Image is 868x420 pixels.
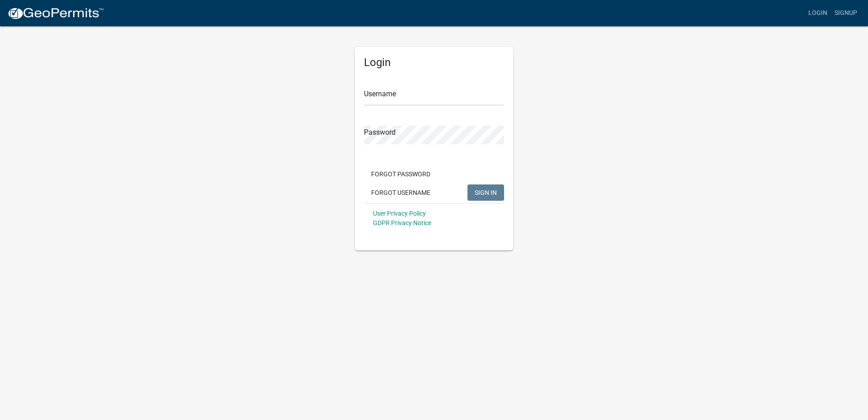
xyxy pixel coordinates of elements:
a: Signup [831,5,861,22]
button: Forgot Password [364,166,438,182]
a: Login [805,5,831,22]
button: SIGN IN [467,184,504,201]
a: GDPR Privacy Notice [373,219,431,227]
span: SIGN IN [475,189,497,196]
button: Forgot Username [364,184,438,201]
a: User Privacy Policy [373,210,426,217]
h5: Login [364,56,504,69]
